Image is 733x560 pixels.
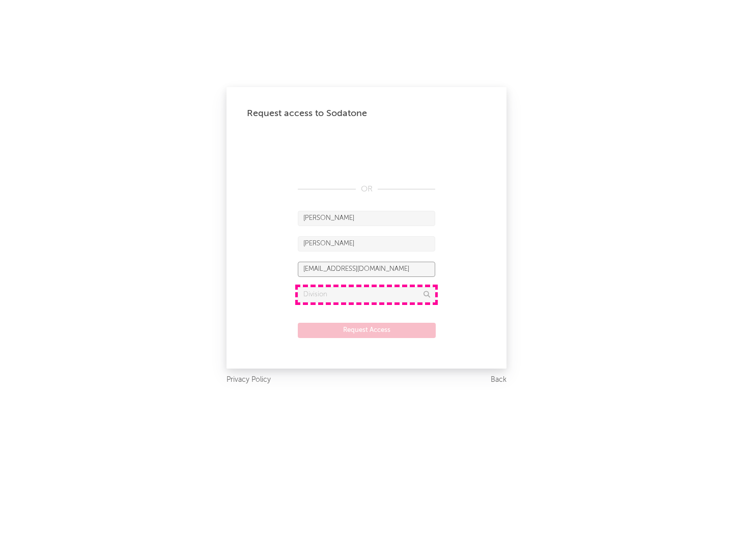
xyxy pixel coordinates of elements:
[298,183,435,195] div: OR
[298,262,435,277] input: Email
[298,211,435,226] input: First Name
[247,107,486,120] div: Request access to Sodatone
[298,287,435,302] input: Division
[298,323,436,338] button: Request Access
[491,374,506,386] a: Back
[227,374,271,386] a: Privacy Policy
[298,236,435,251] input: Last Name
